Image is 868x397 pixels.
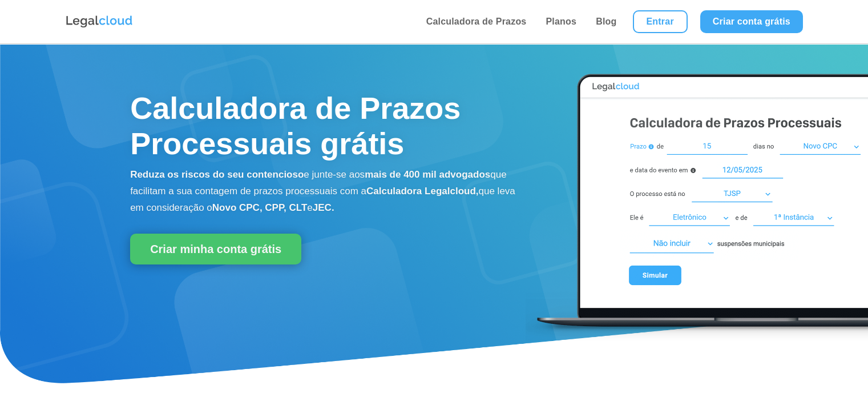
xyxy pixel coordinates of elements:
b: JEC. [313,202,334,213]
a: Entrar [633,10,688,33]
b: Reduza os riscos do seu contencioso [130,169,304,180]
p: e junte-se aos que facilitam a sua contagem de prazos processuais com a que leva em consideração o e [130,167,520,216]
b: Novo CPC, CPP, CLT [212,202,308,213]
img: Logo da Legalcloud [65,14,134,29]
a: Criar conta grátis [700,10,803,33]
a: Calculadora de Prazos Processuais Legalcloud [526,334,868,344]
b: mais de 400 mil advogados [365,169,490,180]
a: Criar minha conta grátis [130,234,301,264]
span: Calculadora de Prazos Processuais grátis [130,91,461,161]
b: Calculadora Legalcloud, [366,186,479,197]
img: Calculadora de Prazos Processuais Legalcloud [526,62,868,342]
